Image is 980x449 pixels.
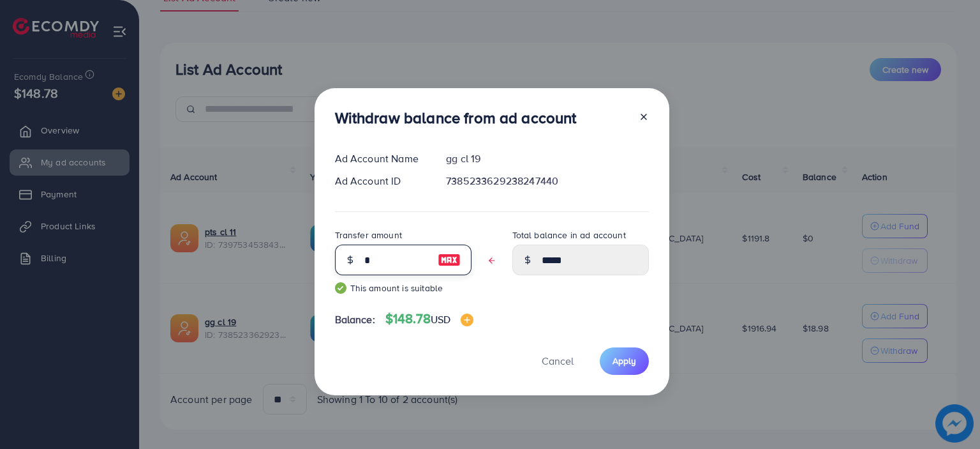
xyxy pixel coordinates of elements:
h4: $148.78 [385,311,474,327]
small: This amount is suitable [335,282,471,294]
img: guide [335,282,346,294]
label: Transfer amount [335,229,402,241]
span: Apply [612,354,636,367]
div: Ad Account ID [325,174,436,188]
span: Balance: [335,312,375,327]
div: Ad Account Name [325,151,436,166]
button: Cancel [526,347,590,375]
img: image [438,252,461,268]
h3: Withdraw balance from ad account [335,109,577,127]
span: USD [431,312,450,326]
div: gg cl 19 [436,151,658,166]
button: Apply [600,347,649,375]
img: image [461,314,473,326]
label: Total balance in ad account [512,229,626,241]
span: Cancel [542,354,574,368]
div: 7385233629238247440 [436,174,658,188]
